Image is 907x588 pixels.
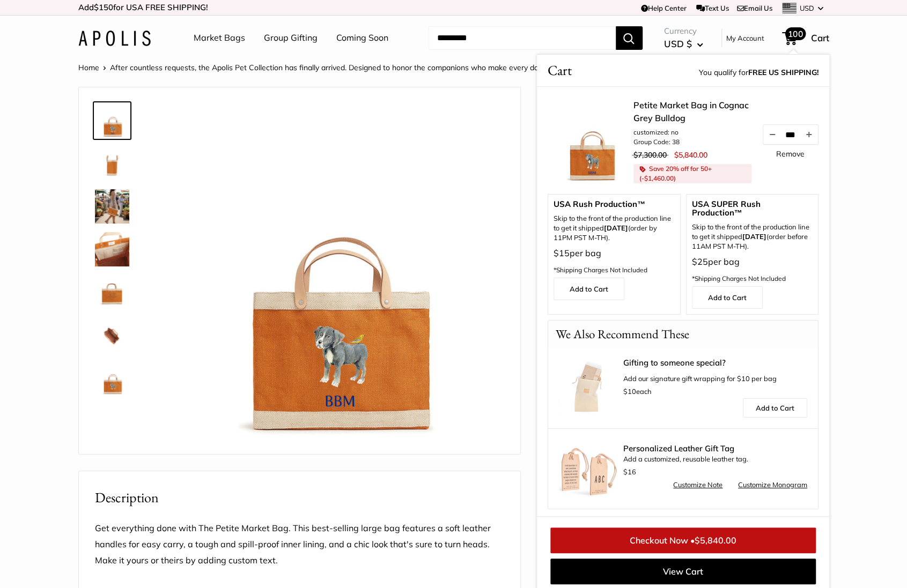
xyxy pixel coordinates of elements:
button: USD $ [664,35,703,53]
img: Petite Market Bag in Cognac Grey Bulldog [95,232,129,266]
li: Save 20% off for 50+ (- ) [633,164,751,183]
li: Group Code: 38 [633,137,751,147]
span: $5,840.00 [695,535,736,546]
p: Skip to the front of the production line to get it shipped (order by 11PM PST M-TH). [554,214,675,243]
span: USA Rush Production™ [554,200,675,209]
span: $1,460.00 [644,174,674,182]
span: $150 [94,2,113,12]
a: View Cart [550,559,816,584]
img: Luggage Tag [559,439,618,498]
span: $7,300.00 [633,150,667,160]
a: Email Us [737,4,772,12]
a: Home [78,63,99,72]
a: Group Gifting [264,30,318,46]
span: Personalized Leather Gift Tag [623,444,807,453]
a: Petite Market Bag in Cognac Grey Bulldog [93,359,131,397]
a: Add to Cart [691,286,762,308]
strong: [DATE] [742,232,766,241]
img: Petite Market Bag in Cognac Grey Bulldog [95,361,129,395]
a: Petite Market Bag in Cognac Grey Bulldog [93,101,131,140]
a: Petite Market Bag in Cognac Grey Bulldog [93,230,131,269]
a: My Account [726,32,764,44]
p: per bag [554,245,675,278]
img: Apolis Signature Gift Wrapping [559,359,618,418]
span: Cart [811,32,829,43]
span: $15 [554,248,570,258]
a: Market Bags [194,30,245,46]
a: After countless requests, the Apolis Pet Collection has finally arrived. Designed to honor the co... [110,63,573,72]
img: Petite Market Bag in Cognac Grey Bulldog [165,103,504,443]
strong: FREE US SHIPPING! [748,68,818,77]
a: Petite Market Bag in Cognac Grey Bulldog [93,316,131,354]
span: $16 [623,467,636,476]
a: 100 Cart [783,29,829,47]
a: Text Us [696,4,729,12]
img: Apolis [78,31,151,46]
nav: Breadcrumb [78,61,729,75]
span: Skip to the front of the production line to get it shipped (order before 11AM PST M-TH). [691,222,813,251]
button: Increase quantity by 1 [799,125,817,144]
a: Remove [776,150,805,158]
div: Add our signature gift wrapping for $10 per bag [623,359,807,398]
a: Petite Market Bag in Cognac Grey Bulldog [93,187,131,226]
a: Gifting to someone special? [623,359,807,367]
span: Cart [548,60,572,81]
a: Petite Market Bag in Cognac Grey Bulldog [633,99,751,124]
span: You qualify for [699,65,818,81]
button: Search [616,26,643,50]
span: USA SUPER Rush Production™ [691,200,813,217]
a: Customize Note [673,479,722,492]
span: USD $ [664,38,692,49]
span: each [623,387,652,396]
span: 100 [785,27,805,40]
a: Add to Cart [554,277,624,300]
p: per bag [691,254,813,286]
a: Customize Monogram [738,479,807,492]
a: Help Center [641,4,687,12]
img: Petite Market Bag in Cognac Grey Bulldog [95,318,129,352]
a: Add to Cart [742,398,807,418]
span: $5,840.00 [674,150,707,160]
h2: Description [95,487,504,508]
a: Checkout Now •$5,840.00 [550,527,816,553]
button: Decrease quantity by 1 [763,125,781,144]
img: Petite Market Bag in Cognac Grey Bulldog [95,189,129,224]
p: We Also Recommend These [548,320,697,347]
input: Quantity [781,130,799,139]
span: USD [800,4,814,12]
span: *Shipping Charges Not Included [554,266,647,274]
li: customized: no [633,128,751,137]
a: Coming Soon [336,30,388,46]
span: $10 [623,387,636,396]
b: [DATE] [604,224,628,232]
span: Currency [664,24,703,39]
span: $25 [691,256,707,267]
p: Get everything done with The Petite Market Bag. This best-selling large bag features a soft leath... [95,520,504,569]
img: Petite Market Bag in Cognac Grey Bulldog [95,146,129,181]
div: Add a customized, reusable leather tag. [623,444,807,479]
a: Petite Market Bag in Cognac Grey Bulldog [93,273,131,311]
input: Search... [429,26,616,50]
img: Petite Market Bag in Cognac Grey Bulldog [95,275,129,309]
img: Petite Market Bag in Cognac Grey Bulldog [95,103,129,138]
span: *Shipping Charges Not Included [691,274,785,282]
a: Petite Market Bag in Cognac Grey Bulldog [93,144,131,183]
